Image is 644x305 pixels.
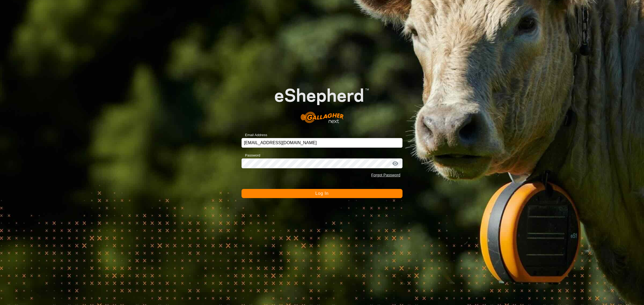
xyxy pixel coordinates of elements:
img: E-shepherd Logo [258,75,386,130]
label: Password [241,153,260,158]
input: Email Address [241,138,402,148]
button: Log In [241,189,402,198]
a: Forgot Password [371,173,400,177]
label: Email Address [241,132,267,138]
span: Log In [315,191,328,196]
